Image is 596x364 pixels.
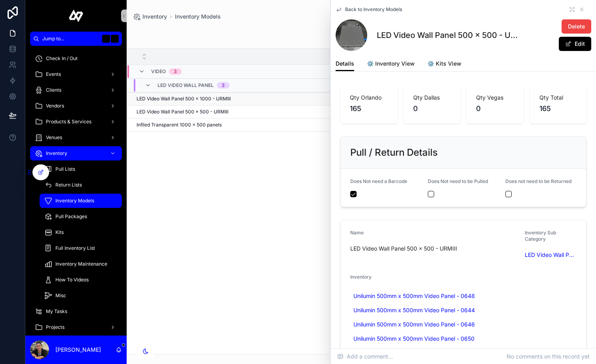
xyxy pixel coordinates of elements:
[137,109,585,115] a: LED Video Wall Panel 500 x 500 - URMIII
[55,182,82,188] span: Return Lists
[55,292,66,299] span: Misc
[559,37,591,51] button: Edit
[353,321,475,328] span: Unilumin 500mm x 500mm Video Panel - 0646
[525,230,556,242] span: Inventory Sub Category
[55,213,87,220] span: Pull Packages
[55,261,107,267] span: Inventory Maintenance
[350,103,388,114] span: 165
[55,229,64,236] span: Kits
[505,178,571,184] span: Does not need to be Returned
[40,273,122,287] a: How To Videos
[25,46,127,336] div: scrollable content
[30,320,122,334] a: Projects
[40,194,122,208] a: Inventory Models
[350,146,438,159] h2: Pull / Return Details
[174,68,177,75] div: 3
[350,319,478,330] a: Unilumin 500mm x 500mm Video Panel - 0646
[507,353,590,360] span: No comments on this record yet
[30,130,122,145] a: Venues
[69,9,84,22] img: App logo
[40,257,122,271] a: Inventory Maintenance
[40,289,122,303] a: Misc
[337,353,393,360] span: Add a comment...
[30,99,122,113] a: Vendors
[353,292,475,300] span: Unilumin 500mm x 500mm Video Panel - 0648
[46,308,67,315] span: My Tasks
[40,178,122,192] a: Return Lists
[142,13,167,21] span: Inventory
[133,13,167,21] a: Inventory
[350,230,364,236] span: Name
[350,290,478,302] a: Unilumin 500mm x 500mm Video Panel - 0648
[336,6,402,13] a: Back to Inventory Models
[30,115,122,129] a: Products & Services
[367,57,415,72] a: ⚙️ Inventory View
[350,178,407,184] span: Does Not need a Barcode
[350,245,518,253] span: LED Video Wall Panel 500 x 500 - URMIII
[46,55,78,62] span: Check In / Out
[476,103,514,114] span: 0
[353,306,475,314] span: Unilumin 500mm x 500mm Video Panel - 0644
[350,274,372,280] span: Inventory
[345,6,402,13] span: Back to Inventory Models
[46,324,65,330] span: Projects
[46,134,62,141] span: Venues
[336,60,354,68] span: Details
[350,347,476,358] a: Unilumin 500mm x 500mm Video Panel - 0651
[428,178,488,184] span: Does Not need to be Pulled
[30,32,122,46] button: Jump to...K
[40,225,122,240] a: Kits
[30,83,122,97] a: Clients
[46,119,91,125] span: Products & Services
[158,82,214,89] span: LED Video Wall Panel
[46,150,67,157] span: Inventory
[539,103,577,114] span: 165
[46,87,61,93] span: Clients
[413,103,451,114] span: 0
[30,67,122,81] a: Events
[55,198,94,204] span: Inventory Models
[539,94,577,102] span: Qty Total
[137,122,222,128] span: Infiled Transparent 1000 x 500 panels
[137,109,228,115] span: LED Video Wall Panel 500 x 500 - URMIII
[30,304,122,319] a: My Tasks
[562,19,591,34] button: Delete
[377,30,522,41] h1: LED Video Wall Panel 500 x 500 - URMIII
[46,103,64,109] span: Vendors
[55,245,95,251] span: Full Inventory List
[222,82,225,89] div: 3
[367,60,415,68] span: ⚙️ Inventory View
[55,166,75,172] span: Pull Lists
[137,122,585,128] a: Infiled Transparent 1000 x 500 panels
[336,57,354,72] a: Details
[30,51,122,66] a: Check In / Out
[476,94,514,102] span: Qty Vegas
[55,346,101,354] p: [PERSON_NAME]
[427,57,461,72] a: ⚙️ Kits View
[350,305,478,316] a: Unilumin 500mm x 500mm Video Panel - 0644
[350,333,478,344] a: Unilumin 500mm x 500mm Video Panel - 0650
[427,60,461,68] span: ⚙️ Kits View
[525,251,577,259] a: LED Video Wall Panel
[40,162,122,176] a: Pull Lists
[46,71,61,77] span: Events
[175,13,221,21] a: Inventory Models
[40,241,122,255] a: Full Inventory List
[55,277,89,283] span: How To Videos
[568,23,585,30] span: Delete
[137,96,231,102] span: LED Video Wall Panel 500 x 1000 - URMIII
[40,209,122,224] a: Pull Packages
[413,94,451,102] span: Qty Dallas
[137,96,585,102] a: LED Video Wall Panel 500 x 1000 - URMIII
[42,36,99,42] span: Jump to...
[112,36,118,42] span: K
[151,68,166,75] span: Video
[30,146,122,160] a: Inventory
[353,335,475,343] span: Unilumin 500mm x 500mm Video Panel - 0650
[350,94,388,102] span: Qty Orlando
